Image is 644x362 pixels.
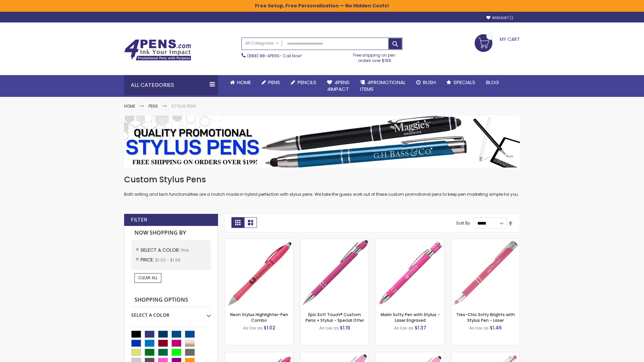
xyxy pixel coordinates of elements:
[322,75,355,97] a: 4Pens4impact
[327,79,350,93] span: 4Pens 4impact
[231,217,244,228] strong: Grid
[135,273,161,283] a: Clear All
[141,256,155,263] span: Price
[411,75,441,90] a: Rush
[124,174,520,197] div: Both writing and tech functionalities are a match made in hybrid perfection with stylus pens. We ...
[376,239,444,244] a: Marin Softy Pen with Stylus - Laser Engraved-Pink
[131,216,147,224] strong: Filter
[256,75,285,90] a: Pens
[394,325,414,331] span: As low as
[155,257,180,263] span: $1.00 - $1.99
[451,239,520,307] img: Tres-Chic Softy Brights with Stylus Pen - Laser-Pink
[245,41,279,46] span: All Categories
[360,79,406,93] span: 4PROMOTIONAL ITEMS
[469,325,489,331] span: As low as
[376,239,444,307] img: Marin Softy Pen with Stylus - Laser Engraved-Pink
[285,75,322,90] a: Pencils
[131,307,211,318] div: Select A Color
[306,312,364,323] a: Epic Soft Touch® Custom Pens + Stylus - Special Offer
[319,325,339,331] span: As low as
[225,75,256,90] a: Home
[181,247,189,253] span: Pink
[423,79,436,86] span: Rush
[124,174,520,185] h1: Custom Stylus Pens
[298,79,316,86] span: Pencils
[301,239,369,307] img: 4P-MS8B-Pink
[456,312,515,323] a: Tres-Chic Softy Brights with Stylus Pen - Laser
[247,53,279,59] a: (888) 88-4PENS
[451,352,520,358] a: Tres-Chic Softy with Stylus Top Pen - ColorJet-Pink
[149,103,158,109] a: Pens
[242,38,282,49] a: All Categories
[141,247,181,253] span: Select A Color
[490,324,502,331] span: $1.46
[481,75,504,90] a: Blog
[301,239,369,244] a: 4P-MS8B-Pink
[301,352,369,358] a: Ellipse Stylus Pen - LaserMax-Pink
[441,75,481,90] a: Specials
[225,239,293,244] a: Neon Stylus Highlighter-Pen Combo-Pink
[451,239,520,244] a: Tres-Chic Softy Brights with Stylus Pen - Laser-Pink
[376,352,444,358] a: Ellipse Stylus Pen - ColorJet-Pink
[131,226,211,240] strong: Now Shopping by
[381,312,440,323] a: Marin Softy Pen with Stylus - Laser Engraved
[268,79,280,86] span: Pens
[138,275,158,281] span: Clear All
[124,116,520,168] img: Stylus Pens
[171,103,196,109] strong: Stylus Pens
[456,220,470,226] label: Sort By
[124,39,191,61] img: 4Pens Custom Pens and Promotional Products
[453,79,475,86] span: Specials
[346,50,403,63] div: Free shipping on pen orders over $199
[225,239,293,307] img: Neon Stylus Highlighter-Pen Combo-Pink
[131,293,211,307] strong: Shopping Options
[355,75,411,97] a: 4PROMOTIONALITEMS
[486,15,513,20] a: Wishlist
[340,324,350,331] span: $1.19
[247,53,302,59] span: - Call Now!
[486,79,499,86] span: Blog
[124,75,218,95] div: All Categories
[225,352,293,358] a: Ellipse Softy Brights with Stylus Pen - Laser-Pink
[230,312,288,323] a: Neon Stylus Highlighter-Pen Combo
[124,103,135,109] a: Home
[415,324,426,331] span: $1.37
[264,324,275,331] span: $1.02
[237,79,251,86] span: Home
[243,325,263,331] span: As low as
